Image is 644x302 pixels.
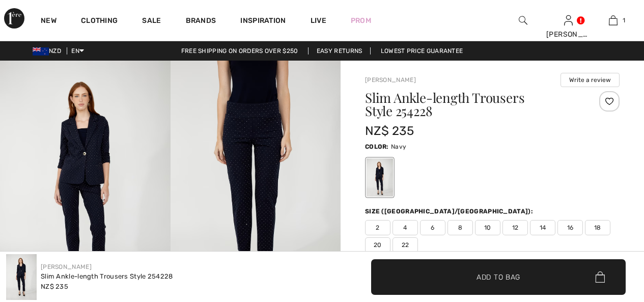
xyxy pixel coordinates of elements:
[240,16,286,27] span: Inspiration
[41,263,92,270] a: [PERSON_NAME]
[365,220,390,235] span: 2
[81,16,118,27] a: Clothing
[609,14,618,26] img: My Bag
[308,47,371,54] a: Easy Returns
[173,47,306,54] a: Free shipping on orders over $250
[371,259,626,295] button: Add to Bag
[367,158,393,197] div: Navy
[186,16,216,27] a: Brands
[33,47,65,54] span: NZD
[365,76,416,84] a: [PERSON_NAME]
[41,271,173,282] div: Slim Ankle-length Trousers Style 254228
[477,271,520,282] span: Add to Bag
[365,143,389,150] span: Color:
[365,91,577,118] h1: Slim Ankle-length Trousers Style 254228
[564,14,573,26] img: My Info
[564,15,573,25] a: Sign In
[623,16,625,25] span: 1
[393,220,418,235] span: 4
[365,124,414,138] span: NZ$ 235
[6,254,37,300] img: Slim Ankle-length Trousers Style 254228
[365,207,535,216] div: Size ([GEOGRAPHIC_DATA]/[GEOGRAPHIC_DATA]):
[420,220,445,235] span: 6
[41,16,57,27] a: New
[4,8,24,29] img: 1ère Avenue
[557,220,583,235] span: 16
[365,237,390,253] span: 20
[591,14,635,26] a: 1
[351,15,371,26] a: Prom
[142,16,161,27] a: Sale
[475,220,500,235] span: 10
[530,220,555,235] span: 14
[519,14,527,26] img: search the website
[447,220,473,235] span: 8
[41,283,68,290] span: NZ$ 235
[33,47,49,56] img: New Zealand Dollar
[502,220,528,235] span: 12
[561,73,620,87] button: Write a review
[585,220,610,235] span: 18
[391,143,406,150] span: Navy
[373,47,471,54] a: Lowest Price Guarantee
[595,271,605,283] img: Bag.svg
[311,15,326,26] a: Live
[393,237,418,253] span: 22
[546,29,591,40] div: [PERSON_NAME]
[71,47,84,54] span: EN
